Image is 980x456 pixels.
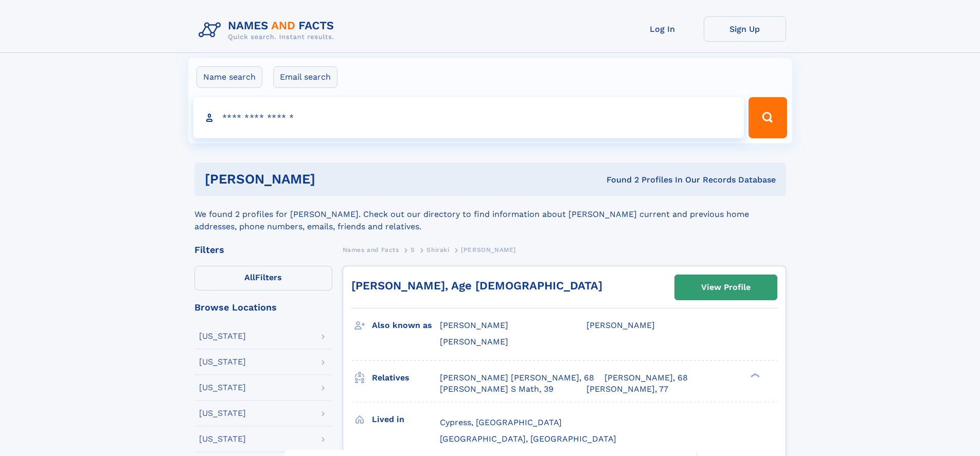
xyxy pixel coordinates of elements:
[199,332,246,340] div: [US_STATE]
[372,317,440,334] h3: Also known as
[205,173,461,186] h1: [PERSON_NAME]
[701,276,751,299] div: View Profile
[604,372,688,384] a: [PERSON_NAME], 68
[440,417,562,427] span: Cypress, [GEOGRAPHIC_DATA]
[440,434,616,444] span: [GEOGRAPHIC_DATA], [GEOGRAPHIC_DATA]
[411,246,415,253] span: S
[675,275,777,300] a: View Profile
[273,66,337,88] label: Email search
[193,97,744,138] input: search input
[194,196,786,233] div: We found 2 profiles for [PERSON_NAME]. Check out our directory to find information about [PERSON_...
[351,279,602,292] a: [PERSON_NAME], Age [DEMOGRAPHIC_DATA]
[440,337,508,346] span: [PERSON_NAME]
[199,409,246,417] div: [US_STATE]
[194,245,332,254] div: Filters
[704,16,786,42] a: Sign Up
[426,246,449,253] span: Shiraki
[199,384,246,392] div: [US_STATE]
[461,246,516,253] span: [PERSON_NAME]
[194,16,343,44] img: Logo Names and Facts
[586,320,655,330] span: [PERSON_NAME]
[440,320,508,330] span: [PERSON_NAME]
[426,243,449,256] a: Shiraki
[194,303,332,312] div: Browse Locations
[343,243,399,256] a: Names and Facts
[748,372,760,378] div: ❯
[244,272,255,282] span: All
[199,435,246,443] div: [US_STATE]
[411,243,415,256] a: S
[621,16,704,42] a: Log In
[194,266,332,290] label: Filters
[197,66,262,88] label: Name search
[586,384,668,395] a: [PERSON_NAME], 77
[372,411,440,428] h3: Lived in
[461,174,776,186] div: Found 2 Profiles In Our Records Database
[372,369,440,387] h3: Relatives
[440,372,594,384] a: [PERSON_NAME] [PERSON_NAME], 68
[749,97,787,138] button: Search Button
[199,358,246,366] div: [US_STATE]
[440,384,554,395] a: [PERSON_NAME] S Math, 39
